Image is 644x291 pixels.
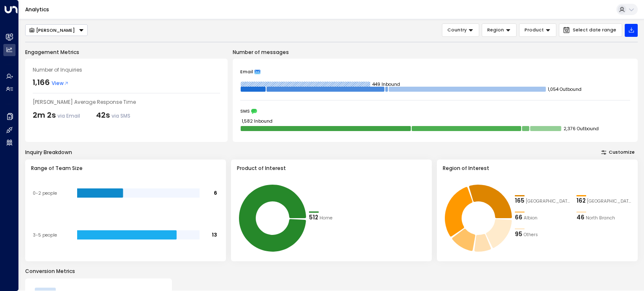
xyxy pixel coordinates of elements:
[515,230,570,239] div: 95Others
[515,197,570,205] div: 165Central Michigan
[25,24,88,36] div: Button group with a nested menu
[487,26,504,34] span: Region
[29,27,75,33] div: [PERSON_NAME]
[576,214,632,222] div: 46North Branch
[242,118,273,124] tspan: 1,582 Inbound
[447,26,467,34] span: Country
[33,190,57,196] tspan: 0-2 people
[442,23,479,37] button: Country
[372,81,400,87] tspan: 449 Inbound
[33,109,80,121] div: 2m 2s
[443,165,632,172] h3: Region of Interest
[33,232,57,238] tspan: 3-5 people
[240,69,253,75] span: Email
[25,6,49,13] a: Analytics
[33,66,220,74] div: Number of Inquiries
[214,190,217,197] tspan: 6
[559,23,622,37] button: Select date range
[25,49,228,56] p: Engagement Metrics
[52,80,69,87] span: View
[563,125,599,131] tspan: 2,376 Outbound
[515,214,522,222] div: 66
[598,148,638,157] button: Customize
[33,77,50,88] div: 1,166
[524,215,538,221] span: Albion
[233,49,638,56] p: Number of messages
[237,165,426,172] h3: Product of Interest
[576,197,586,205] div: 162
[25,268,638,275] p: Conversion Metrics
[212,232,217,239] tspan: 13
[319,215,332,221] span: Home
[586,215,615,221] span: North Branch
[309,214,318,222] div: 512
[240,108,630,114] div: SMS
[25,149,72,156] div: Inquiry Breakdown
[31,165,221,172] h3: Range of Team Size
[519,23,556,37] button: Product
[548,86,582,92] tspan: 1,054 Outbound
[524,232,538,238] span: Others
[482,23,517,37] button: Region
[57,112,80,119] span: via Email
[526,198,570,205] span: Central Michigan
[112,112,130,119] span: via SMS
[587,198,632,205] span: Mount Pleasant
[576,214,584,222] div: 46
[25,24,88,36] button: [PERSON_NAME]
[309,214,364,222] div: 512Home
[515,230,522,239] div: 95
[525,26,544,34] span: Product
[515,197,525,205] div: 165
[576,197,632,205] div: 162Mount Pleasant
[573,28,616,33] span: Select date range
[33,98,220,106] div: [PERSON_NAME] Average Response Time
[96,109,130,121] div: 42s
[515,214,570,222] div: 66Albion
